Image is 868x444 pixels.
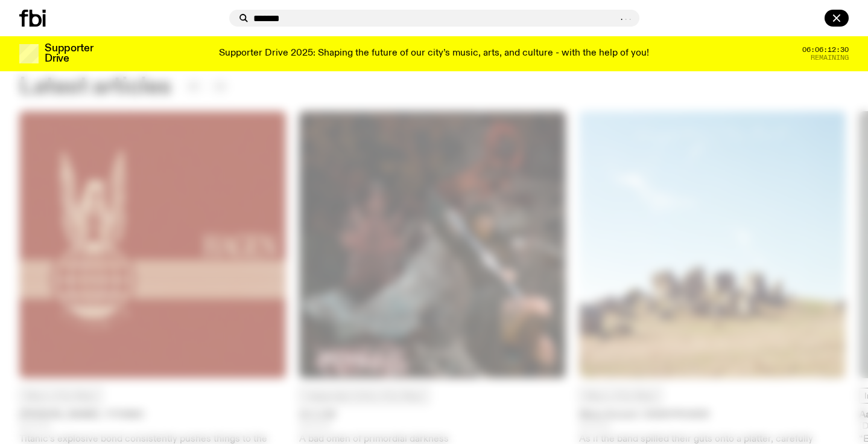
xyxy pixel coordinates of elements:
[619,13,624,22] span: .
[811,54,849,61] span: Remaining
[628,13,632,22] span: .
[802,47,849,53] span: 06:06:12:30
[45,43,93,64] h3: Supporter Drive
[624,13,628,22] span: .
[219,48,649,59] p: Supporter Drive 2025: Shaping the future of our city’s music, arts, and culture - with the help o...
